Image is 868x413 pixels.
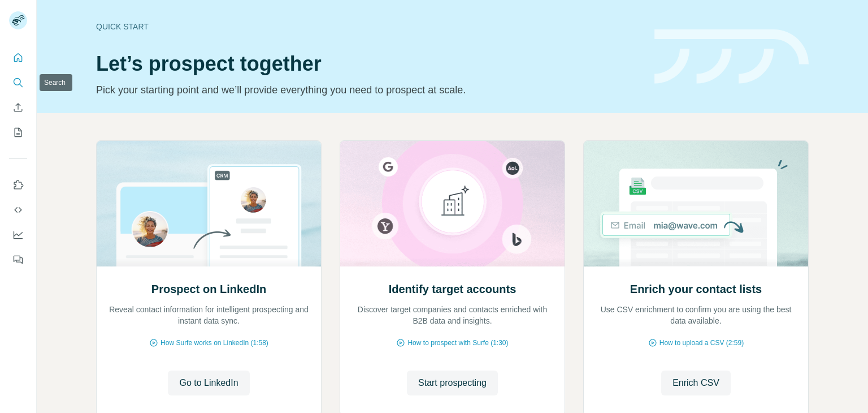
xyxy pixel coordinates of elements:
h1: Let’s prospect together [96,53,641,75]
span: Go to LinkedIn [179,376,238,390]
button: Feedback [9,249,27,270]
div: Quick start [96,21,641,32]
img: Enrich your contact lists [583,141,809,266]
button: Enrich CSV [661,371,731,395]
p: Discover target companies and contacts enriched with B2B data and insights. [351,304,553,326]
h2: Identify target accounts [389,281,517,297]
span: Start prospecting [418,376,487,390]
button: Dashboard [9,225,27,245]
img: banner [654,29,809,84]
button: Go to LinkedIn [168,371,249,395]
span: How to upload a CSV (2:59) [659,338,744,348]
p: Use CSV enrichment to confirm you are using the best data available. [595,304,797,326]
span: How to prospect with Surfe (1:30) [407,338,508,348]
button: Start prospecting [407,371,498,395]
button: Quick start [9,48,27,68]
p: Reveal contact information for intelligent prospecting and instant data sync. [108,304,310,326]
button: Use Surfe API [9,200,27,220]
span: Enrich CSV [672,376,719,390]
button: Use Surfe on LinkedIn [9,175,27,195]
span: How Surfe works on LinkedIn (1:58) [160,338,268,348]
p: Pick your starting point and we’ll provide everything you need to prospect at scale. [96,82,641,98]
h2: Prospect on LinkedIn [151,281,266,297]
h2: Enrich your contact lists [630,281,762,297]
img: Identify target accounts [340,141,565,266]
button: Enrich CSV [9,97,27,118]
img: Prospect on LinkedIn [96,141,322,266]
button: Search [9,72,27,93]
button: My lists [9,122,27,143]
